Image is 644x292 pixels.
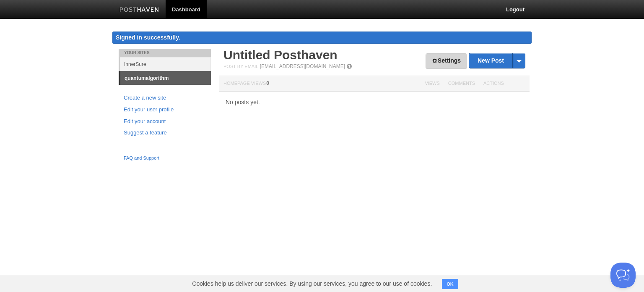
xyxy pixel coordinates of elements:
span: Cookies help us deliver our services. By using our services, you agree to our use of cookies. [184,275,440,292]
th: Actions [479,76,530,92]
a: Settings [426,53,467,69]
span: 0 [266,80,269,86]
th: Comments [444,76,479,92]
a: InnerSure [120,57,211,71]
span: Post by Email [223,64,258,69]
a: Edit your account [124,117,206,126]
button: OK [442,279,458,289]
iframe: Help Scout Beacon - Open [610,263,636,288]
div: No posts yet. [219,99,530,105]
a: Untitled Posthaven [223,48,338,62]
th: Homepage Views [219,76,421,92]
a: Suggest a feature [124,129,206,137]
a: quantumalgorithm [120,71,211,85]
a: Edit your user profile [124,105,206,114]
a: [EMAIL_ADDRESS][DOMAIN_NAME] [260,63,345,69]
th: Views [421,76,444,92]
a: Create a new site [124,94,206,103]
a: New Post [469,53,525,68]
img: Posthaven-bar [119,7,159,13]
div: Signed in successfully. [112,32,532,44]
a: FAQ and Support [124,155,206,162]
li: Your Sites [119,49,211,57]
